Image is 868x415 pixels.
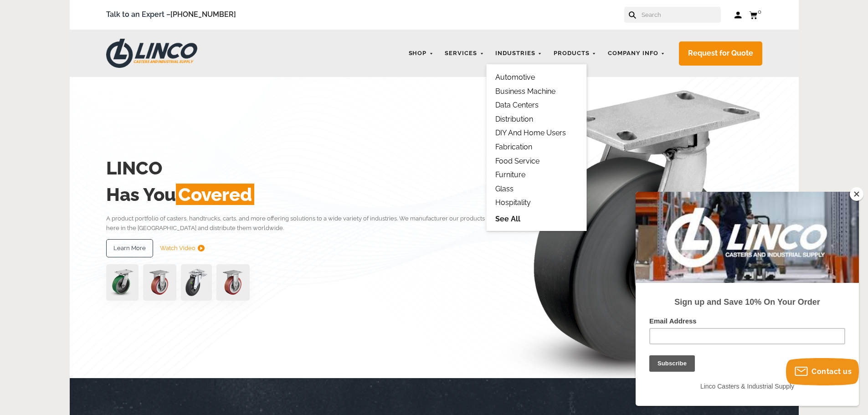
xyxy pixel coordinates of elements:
img: capture-59611-removebg-preview-1.png [216,264,250,301]
a: Learn More [106,239,153,257]
a: DIY and Home Users [495,128,566,137]
img: capture-59611-removebg-preview-1.png [143,264,176,301]
a: Data Centers [495,101,539,109]
h2: Has You [106,181,498,208]
img: linco_caster [501,77,762,378]
a: Shop [404,45,438,62]
span: Talk to an Expert – [106,9,236,21]
span: Linco Casters & Industrial Supply [65,191,159,198]
button: Subscribe [10,14,56,30]
a: Services [440,45,488,62]
img: subtract.png [198,245,205,251]
a: Distribution [495,115,533,123]
a: [PHONE_NUMBER] [170,10,236,19]
button: Contact us [786,358,859,385]
a: Fabrication [495,143,532,151]
a: Furniture [495,170,525,179]
a: Company Info [603,45,670,62]
input: Search [641,7,721,23]
a: Log in [734,10,742,20]
a: Products [549,45,601,62]
input: Subscribe [14,164,59,180]
a: 0 [749,9,762,20]
span: Contact us [812,367,852,376]
span: Covered [176,184,254,205]
label: Email Address [14,125,210,136]
a: Automotive [495,73,535,82]
img: lvwpp200rst849959jpg-30522-removebg-preview-1.png [181,264,212,301]
a: Industries [491,45,547,62]
a: Business Machine [495,87,555,96]
a: See All [495,214,577,224]
a: Watch Video [160,239,205,257]
button: Close [850,187,863,201]
a: Food Service [495,157,539,165]
a: Request for Quote [679,41,762,66]
span: 0 [758,8,761,15]
h2: LINCO [106,155,498,181]
p: A product portfolio of casters, handtrucks, carts, and more offering solutions to a wide variety ... [106,214,498,233]
strong: Sign up and Save 10% On Your Order [39,106,184,115]
a: Glass [495,184,514,193]
a: Hospitality [495,198,531,207]
img: LINCO CASTERS & INDUSTRIAL SUPPLY [106,39,197,68]
img: pn3orx8a-94725-1-1-.png [106,264,139,301]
